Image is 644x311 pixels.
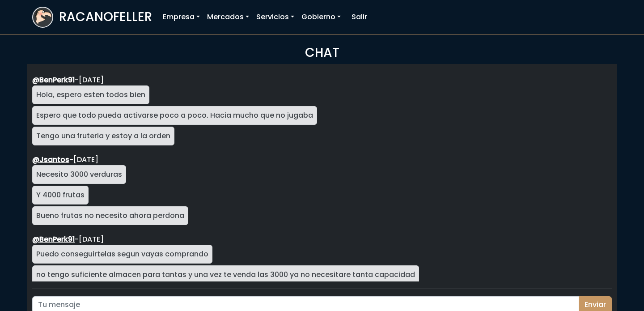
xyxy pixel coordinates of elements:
div: no tengo suficiente almacen para tantas y una vez te venda las 3000 ya no necesitare tanta capacidad [32,265,419,284]
a: Gobierno [298,8,344,26]
a: @BenPerk91 [32,234,75,244]
div: - [32,154,608,165]
div: Y 4000 frutas [32,186,89,204]
a: RACANOFELLER [32,4,152,30]
div: - [32,234,608,245]
div: Hola, espero esten todos bien [32,85,149,104]
a: Servicios [253,8,298,26]
div: Espero que todo pueda activarse poco a poco. Hacia mucho que no jugaba [32,106,317,125]
div: Tengo una fruteria y estoy a la orden [32,127,174,145]
div: Necesito 3000 verduras [32,165,126,184]
span: sábado, mayo 10, 2025 7:30 PM [73,154,98,165]
a: @BenPerk91 [32,75,75,85]
a: Mercados [203,8,253,26]
a: Salir [348,8,371,26]
img: logoracarojo.png [33,8,52,25]
div: Puedo conseguirtelas segun vayas comprando [32,245,212,264]
span: sábado, mayo 10, 2025 7:10 PM [79,75,104,85]
h3: CHAT [32,45,612,60]
div: - [32,75,608,85]
a: Empresa [159,8,203,26]
span: sábado, mayo 10, 2025 8:13 PM [79,234,104,244]
div: Bueno frutas no necesito ahora perdona [32,206,188,225]
a: @Jsantos [32,154,69,165]
h3: RACANOFELLER [59,9,152,25]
